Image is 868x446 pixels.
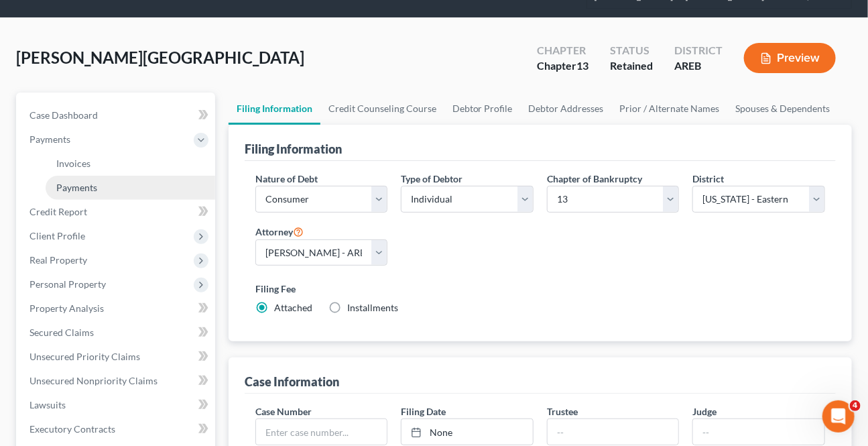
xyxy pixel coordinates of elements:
span: Client Profile [29,230,85,241]
a: Credit Counseling Course [320,93,444,125]
span: Attached [274,302,312,313]
span: Installments [347,302,398,313]
span: Invoices [56,158,90,169]
span: Personal Property [29,278,106,290]
span: Case Dashboard [29,109,98,121]
div: Filing Information [245,141,342,157]
span: Lawsuits [29,399,66,410]
span: Property Analysis [29,302,104,314]
a: Executory Contracts [19,417,215,441]
input: Enter case number... [256,419,387,445]
a: Credit Report [19,200,215,224]
a: Case Dashboard [19,103,215,127]
button: Preview [744,43,836,73]
a: Debtor Profile [444,93,521,125]
span: Payments [29,133,70,145]
div: Case Information [245,374,339,390]
a: Secured Claims [19,321,215,345]
label: Case Number [255,404,312,419]
input: -- [693,419,824,445]
div: Status [610,43,653,58]
span: Real Property [29,254,87,266]
span: Secured Claims [29,327,94,338]
span: [PERSON_NAME][GEOGRAPHIC_DATA] [16,48,304,67]
a: Filing Information [229,93,320,125]
span: Unsecured Priority Claims [29,351,140,362]
label: Chapter of Bankruptcy [547,172,642,186]
label: Nature of Debt [255,172,318,186]
a: None [401,419,533,445]
label: Filing Date [401,404,446,419]
span: 13 [576,59,588,72]
a: Prior / Alternate Names [612,93,728,125]
label: Type of Debtor [401,172,462,186]
div: District [674,43,723,58]
a: Spouses & Dependents [728,93,839,125]
span: Unsecured Nonpriority Claims [29,375,158,386]
iframe: Intercom live chat [822,400,855,433]
label: District [692,172,724,186]
div: Chapter [537,58,588,74]
a: Unsecured Nonpriority Claims [19,369,215,393]
span: Executory Contracts [29,423,115,435]
a: Invoices [46,152,215,176]
a: Property Analysis [19,296,215,321]
a: Payments [46,176,215,200]
label: Trustee [547,404,578,419]
span: Payments [56,182,97,193]
div: AREB [674,58,723,74]
span: 4 [850,400,861,411]
label: Attorney [255,223,304,239]
span: Credit Report [29,206,87,217]
a: Debtor Addresses [521,93,612,125]
label: Filing Fee [255,282,825,296]
input: -- [548,419,679,445]
div: Chapter [537,43,588,58]
div: Retained [610,58,653,74]
label: Judge [692,404,717,419]
a: Lawsuits [19,393,215,417]
a: Unsecured Priority Claims [19,345,215,369]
